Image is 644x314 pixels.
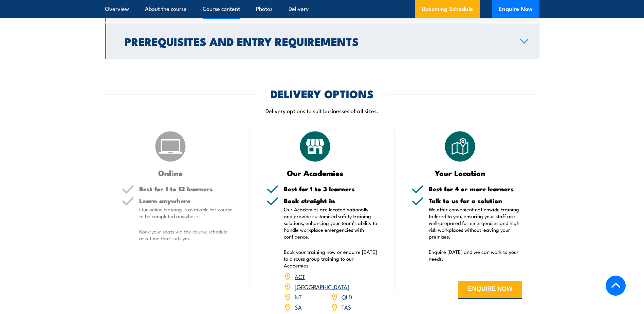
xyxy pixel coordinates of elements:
p: Enquire [DATE] and we can work to your needs. [429,248,522,262]
p: We offer convenient nationwide training tailored to you, ensuring your staff are well-prepared fo... [429,206,522,240]
a: ACT [295,272,305,280]
h2: Prerequisites and Entry Requirements [125,36,509,46]
h3: Our Academies [266,169,364,177]
a: QLD [342,293,352,301]
h3: Your Location [411,169,509,177]
a: TAS [342,303,351,311]
a: NT [295,293,302,301]
h3: Online [122,169,219,177]
h5: Best for 1 to 12 learners [139,186,233,192]
h5: Talk to us for a solution [429,197,522,204]
p: Book your training now or enquire [DATE] to discuss group training to our Academies [284,248,378,269]
a: Prerequisites and Entry Requirements [105,23,539,59]
h2: DELIVERY OPTIONS [271,89,374,98]
p: Our Academies are located nationally and provide customised safety training solutions, enhancing ... [284,206,378,240]
a: SA [295,303,302,311]
h5: Book straight in [284,197,378,204]
button: ENQUIRE NOW [458,281,522,299]
h5: Best for 1 to 3 learners [284,186,378,192]
p: Book your seats via the course schedule at a time that suits you. [139,228,233,242]
p: Our online training is available for course to be completed anywhere. [139,206,233,220]
a: [GEOGRAPHIC_DATA] [295,282,349,291]
p: Delivery options to suit businesses of all sizes. [105,107,539,115]
h5: Learn anywhere [139,197,233,204]
h5: Best for 4 or more learners [429,186,522,192]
